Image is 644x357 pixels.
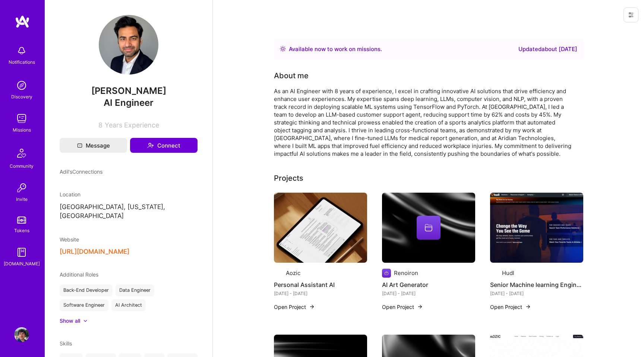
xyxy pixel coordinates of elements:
a: User Avatar [12,327,31,342]
img: Invite [14,180,29,195]
button: [URL][DOMAIN_NAME] [60,248,129,256]
div: Invite [16,195,28,203]
span: [PERSON_NAME] [60,85,198,97]
span: Additional Roles [60,271,98,278]
span: Adil's Connections [60,168,102,176]
h4: Personal Assistant AI [274,280,367,290]
div: Tokens [14,227,29,234]
img: User Avatar [14,327,29,342]
div: Data Engineer [116,284,154,296]
img: bell [14,43,29,58]
img: User Avatar [99,15,158,75]
div: [DATE] - [DATE] [274,290,367,297]
button: Message [60,138,127,153]
img: teamwork [14,111,29,126]
div: Aozic [286,269,300,277]
img: arrow-right [309,304,315,310]
img: Senior Machine learning Engineer [490,193,583,263]
div: Updated about [DATE] [518,45,577,54]
img: Company logo [382,269,391,278]
img: Availability [280,46,286,52]
div: Notifications [9,58,35,66]
button: Open Project [382,303,423,311]
img: cover [382,193,475,263]
img: arrow-right [417,304,423,310]
div: As an AI Engineer with 8 years of experience, I excel in crafting innovative AI solutions that dr... [274,87,572,158]
div: AI Architect [111,299,146,311]
img: tokens [17,217,26,224]
div: Missions [13,126,31,134]
div: About me [274,70,309,81]
div: Hudl [502,269,514,277]
img: logo [15,15,30,28]
div: [DATE] - [DATE] [382,290,475,297]
button: Open Project [274,303,315,311]
span: Years Experience [105,121,159,129]
p: [GEOGRAPHIC_DATA], [US_STATE], [GEOGRAPHIC_DATA] [60,203,198,221]
div: Location [60,190,198,198]
div: Software Engineer [60,299,108,311]
img: guide book [14,245,29,260]
div: Discovery [11,93,32,101]
span: Skills [60,340,72,347]
div: Show all [60,317,80,325]
img: Personal Assistant AI [274,193,367,263]
div: [DOMAIN_NAME] [4,260,40,268]
span: AI Engineer [104,97,154,108]
div: Back-End Developer [60,284,113,296]
img: Company logo [490,269,499,278]
div: [DATE] - [DATE] [490,290,583,297]
button: Connect [130,138,198,153]
img: discovery [14,78,29,93]
div: Available now to work on missions . [289,45,382,54]
img: arrow-right [525,304,531,310]
button: Open Project [490,303,531,311]
div: Community [10,162,34,170]
h4: AI Art Generator [382,280,475,290]
span: 8 [98,121,102,129]
div: Renoiron [394,269,418,277]
span: Website [60,236,79,243]
div: Projects [274,173,303,184]
i: icon Mail [77,143,82,148]
h4: Senior Machine learning Engineer [490,280,583,290]
i: icon Connect [147,142,154,149]
img: Community [13,144,31,162]
img: Company logo [274,269,283,278]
